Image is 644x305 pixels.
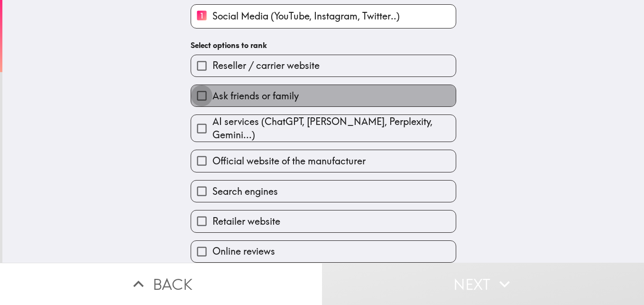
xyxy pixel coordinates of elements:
[191,55,456,76] button: Reseller / carrier website
[191,241,456,262] button: Online reviews
[191,210,456,232] button: Retailer website
[191,85,456,106] button: Ask friends or family
[212,89,299,103] span: Ask friends or family
[212,154,366,168] span: Official website of the manufacturer
[191,40,456,50] h6: Select options to rank
[191,115,456,142] button: AI services (ChatGPT, [PERSON_NAME], Perplexity, Gemini...)
[212,185,278,198] span: Search engines
[191,181,456,202] button: Search engines
[191,150,456,172] button: Official website of the manufacturer
[212,215,280,228] span: Retailer website
[322,263,644,305] button: Next
[191,5,456,28] button: 1Social Media (YouTube, Instagram, Twitter..)
[212,59,320,72] span: Reseller / carrier website
[212,245,275,258] span: Online reviews
[212,115,456,142] span: AI services (ChatGPT, [PERSON_NAME], Perplexity, Gemini...)
[212,10,400,23] span: Social Media (YouTube, Instagram, Twitter..)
